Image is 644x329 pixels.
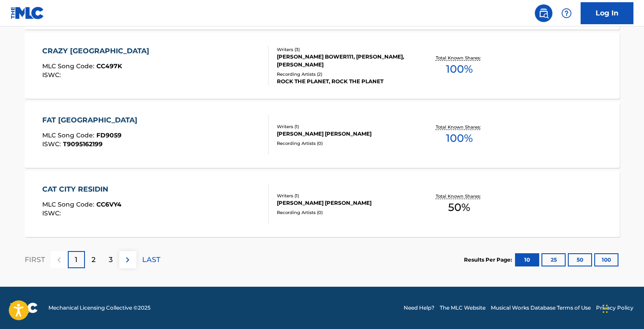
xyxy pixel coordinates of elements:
div: [PERSON_NAME] [PERSON_NAME] [277,130,410,138]
span: Mechanical Licensing Collective © 2025 [48,304,151,312]
div: CAT CITY RESIDIN [42,184,121,195]
p: FIRST [25,255,45,265]
div: [PERSON_NAME] BOWER111, [PERSON_NAME], [PERSON_NAME] [277,53,410,69]
div: FAT [GEOGRAPHIC_DATA] [42,115,142,126]
div: Recording Artists ( 2 ) [277,71,410,78]
img: search [538,8,549,18]
div: Help [558,4,575,22]
span: ISWC : [42,209,63,217]
a: The MLC Website [440,304,486,312]
a: Need Help? [404,304,434,312]
span: T9095162199 [63,140,103,148]
img: help [561,8,572,18]
p: Total Known Shares: [436,55,483,61]
span: 100 % [446,61,473,77]
div: Widget de chat [600,287,644,329]
span: 100 % [446,130,473,146]
button: 10 [515,253,539,266]
img: MLC Logo [11,7,44,19]
a: Public Search [535,4,552,22]
div: Writers ( 1 ) [277,123,410,130]
p: 1 [75,255,77,265]
a: CRAZY [GEOGRAPHIC_DATA]MLC Song Code:CC497KISWC:Writers (3)[PERSON_NAME] BOWER111, [PERSON_NAME],... [25,33,620,99]
p: Results Per Page: [464,256,514,264]
div: Recording Artists ( 0 ) [277,140,410,147]
span: MLC Song Code : [42,200,96,208]
a: FAT [GEOGRAPHIC_DATA]MLC Song Code:FD9059ISWC:T9095162199Writers (1)[PERSON_NAME] [PERSON_NAME]Re... [25,102,620,168]
span: FD9059 [96,131,121,139]
a: CAT CITY RESIDINMLC Song Code:CC6VY4ISWC:Writers (1)[PERSON_NAME] [PERSON_NAME]Recording Artists ... [25,171,620,237]
a: Privacy Policy [596,304,633,312]
iframe: Chat Widget [600,287,644,329]
button: 25 [541,253,566,266]
div: [PERSON_NAME] [PERSON_NAME] [277,199,410,207]
span: MLC Song Code : [42,131,96,139]
div: Glisser [603,296,608,322]
img: right [122,255,133,265]
div: CRAZY [GEOGRAPHIC_DATA] [42,46,154,56]
span: MLC Song Code : [42,62,96,70]
div: Writers ( 1 ) [277,192,410,199]
span: CC6VY4 [96,200,121,208]
div: Writers ( 3 ) [277,46,410,53]
p: 3 [109,255,113,265]
p: LAST [142,255,160,265]
button: 50 [568,253,592,266]
p: Total Known Shares: [436,124,483,130]
span: ISWC : [42,140,63,148]
div: Recording Artists ( 0 ) [277,209,410,216]
p: Total Known Shares: [436,193,483,200]
a: Musical Works Database Terms of Use [491,304,591,312]
p: 2 [92,255,96,265]
a: Log In [581,2,633,24]
span: CC497K [96,62,122,70]
span: 50 % [448,200,470,215]
span: ISWC : [42,71,63,79]
img: logo [11,303,38,313]
button: 100 [594,253,618,266]
div: ROCK THE PLANET, ROCK THE PLANET [277,78,410,85]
